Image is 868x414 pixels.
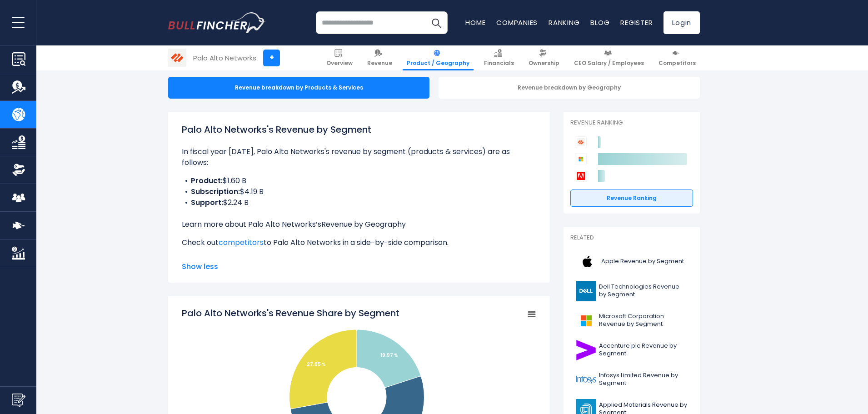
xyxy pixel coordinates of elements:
[570,308,693,333] a: Microsoft Corporation Revenue by Segment
[576,251,599,272] img: AAPL logo
[576,281,596,301] img: DELL logo
[524,45,564,70] a: Ownership
[403,45,474,70] a: Product / Geography
[191,175,223,186] b: Product:
[570,279,693,304] a: Dell Technologies Revenue by Segment
[367,60,392,67] span: Revenue
[599,342,688,358] span: Accenture plc Revenue by Segment
[191,197,223,208] b: Support:
[168,12,266,33] img: bullfincher logo
[570,190,693,207] a: Revenue Ranking
[168,77,429,99] div: Revenue breakdown by Products & Services
[191,186,240,197] b: Subscription:
[182,237,536,248] p: Check out to Palo Alto Networks in a side-by-side comparison.
[570,367,693,392] a: Infosys Limited Revenue by Segment
[168,12,266,33] a: Go to homepage
[529,60,559,67] span: Ownership
[574,60,644,67] span: CEO Salary / Employees
[263,50,280,66] a: +
[658,60,696,67] span: Competitors
[599,372,688,387] span: Infosys Limited Revenue by Segment
[12,163,25,177] img: Ownership
[182,123,536,136] h1: Palo Alto Networks's Revenue by Segment
[169,49,186,66] img: PANW logo
[182,146,536,168] p: In fiscal year [DATE], Palo Alto Networks's revenue by segment (products & services) are as follows:
[575,170,587,182] img: Adobe competitors logo
[182,219,536,230] p: Learn more about Palo Alto Networks’s
[380,352,398,359] tspan: 19.97 %
[663,11,700,34] a: Login
[620,18,653,27] a: Register
[182,197,536,208] li: $2.24 B
[570,119,693,127] p: Revenue Ranking
[307,361,326,368] tspan: 27.85 %
[599,313,688,328] span: Microsoft Corporation Revenue by Segment
[549,18,579,27] a: Ranking
[575,136,587,148] img: Palo Alto Networks competitors logo
[576,369,596,390] img: INFY logo
[570,234,693,242] p: Related
[570,338,693,363] a: Accenture plc Revenue by Segment
[480,45,518,70] a: Financials
[182,261,536,272] span: Show less
[363,45,396,70] a: Revenue
[182,307,399,319] tspan: Palo Alto Networks's Revenue Share by Segment
[326,60,353,67] span: Overview
[599,283,688,299] span: Dell Technologies Revenue by Segment
[576,310,596,331] img: MSFT logo
[575,153,587,165] img: Microsoft Corporation competitors logo
[425,11,448,34] button: Search
[322,45,357,70] a: Overview
[496,18,538,27] a: Companies
[601,258,684,265] span: Apple Revenue by Segment
[654,45,700,70] a: Competitors
[484,60,514,67] span: Financials
[193,53,256,63] div: Palo Alto Networks
[182,186,536,197] li: $4.19 B
[219,237,264,248] a: competitors
[439,77,700,99] div: Revenue breakdown by Geography
[407,60,469,67] span: Product / Geography
[570,249,693,274] a: Apple Revenue by Segment
[321,219,406,229] a: Revenue by Geography
[570,45,648,70] a: CEO Salary / Employees
[576,340,596,360] img: ACN logo
[182,175,536,186] li: $1.60 B
[590,18,609,27] a: Blog
[465,18,485,27] a: Home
